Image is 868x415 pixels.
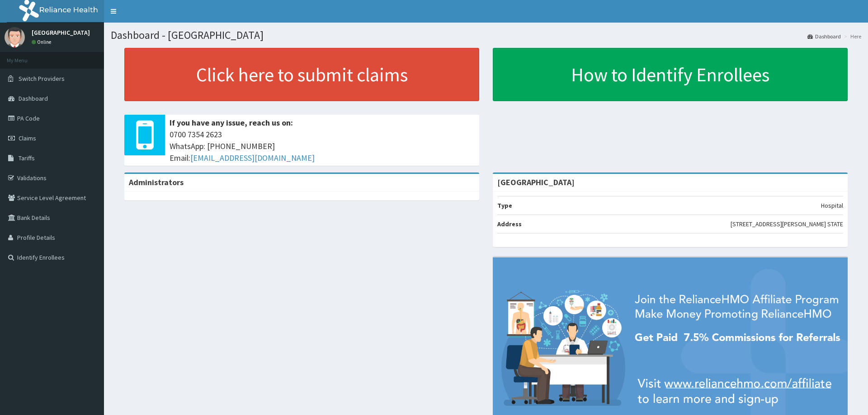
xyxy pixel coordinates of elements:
[497,201,512,210] b: Type
[19,75,65,83] span: Switch Providers
[497,177,575,187] strong: [GEOGRAPHIC_DATA]
[19,134,36,142] span: Claims
[190,153,315,163] a: [EMAIL_ADDRESS][DOMAIN_NAME]
[19,154,35,162] span: Tariffs
[5,27,25,47] img: User Image
[32,29,90,36] p: [GEOGRAPHIC_DATA]
[493,48,848,101] a: How to Identify Enrollees
[731,219,843,228] p: [STREET_ADDRESS][PERSON_NAME] STATE
[129,177,184,187] b: Administrators
[821,201,843,210] p: Hospital
[807,33,841,40] a: Dashboard
[497,220,522,228] b: Address
[842,33,861,40] li: Here
[170,117,293,128] b: If you have any issue, reach us on:
[32,39,53,45] a: Online
[111,29,861,41] h1: Dashboard - [GEOGRAPHIC_DATA]
[170,129,475,163] span: 0700 7354 2623 WhatsApp: [PHONE_NUMBER] Email:
[19,94,48,103] span: Dashboard
[124,48,479,101] a: Click here to submit claims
